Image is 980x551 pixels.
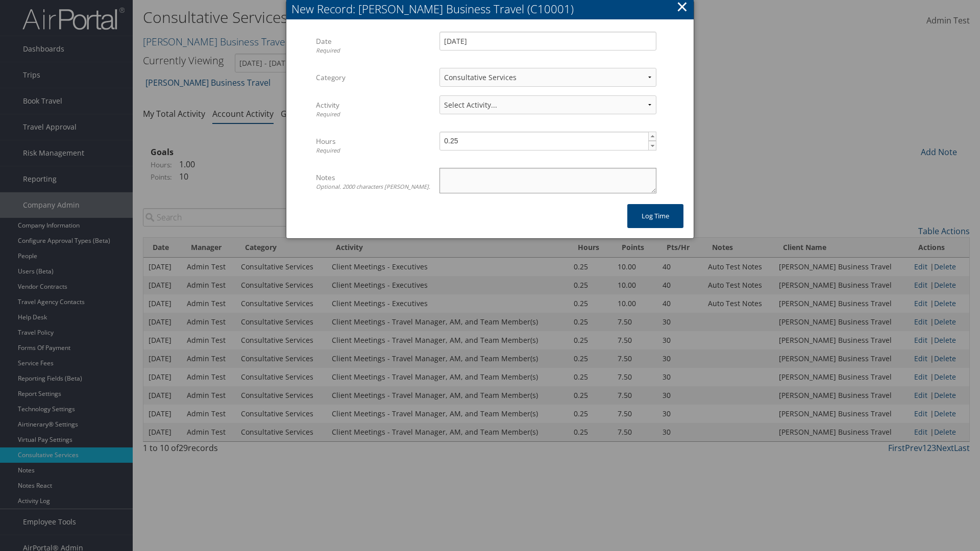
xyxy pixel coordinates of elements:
[627,204,683,228] button: Log time
[316,132,432,160] label: Hours
[648,141,656,151] a: ▼
[649,132,657,140] span: ▲
[316,183,432,191] div: Optional. 2000 characters [PERSON_NAME].
[316,168,432,196] label: Notes
[291,1,694,17] div: New Record: [PERSON_NAME] Business Travel (C10001)
[316,95,432,123] label: Activity
[316,46,432,55] div: Required
[316,68,432,87] label: Category
[648,132,656,141] a: ▲
[316,146,432,155] div: Required
[316,110,432,119] div: Required
[649,142,657,150] span: ▼
[316,32,432,60] label: Date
